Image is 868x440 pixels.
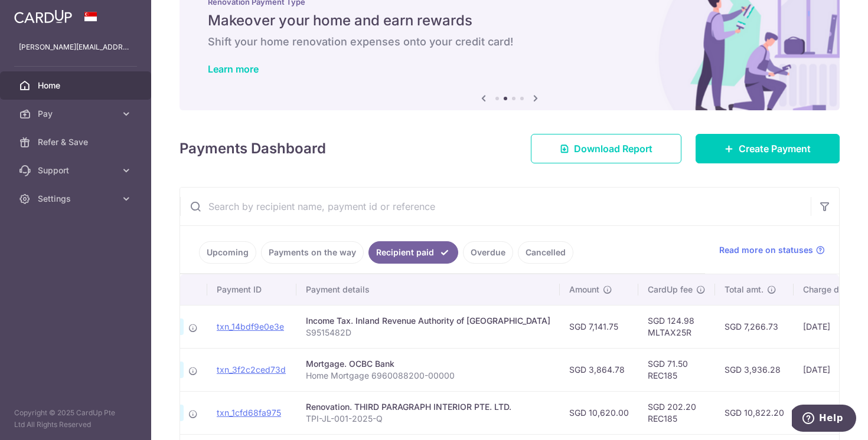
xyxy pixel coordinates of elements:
a: txn_1cfd68fa975 [217,408,281,418]
a: Payments on the way [261,241,364,264]
h5: Makeover your home and earn rewards [208,11,811,30]
a: Upcoming [199,241,256,264]
h6: Shift your home renovation expenses onto your credit card! [208,35,811,49]
td: SGD 10,620.00 [560,391,638,434]
td: SGD 7,141.75 [560,305,638,348]
div: Income Tax. Inland Revenue Authority of [GEOGRAPHIC_DATA] [306,315,550,327]
span: Download Report [574,142,652,156]
span: Read more on statuses [719,244,813,256]
a: Overdue [463,241,513,264]
p: TPI-JL-001-2025-Q [306,413,550,425]
th: Payment details [296,274,560,305]
td: SGD 7,266.73 [715,305,794,348]
span: Home [38,80,116,91]
iframe: Opens a widget where you can find more information [792,405,856,434]
td: SGD 10,822.20 [715,391,794,434]
span: Total amt. [725,284,763,295]
span: Settings [38,193,116,205]
td: SGD 3,936.28 [715,348,794,391]
a: Read more on statuses [719,244,825,256]
span: Create Payment [739,142,811,156]
a: Download Report [531,134,681,163]
a: txn_3f2c2ced73d [217,365,286,375]
img: CardUp [14,9,72,24]
a: Cancelled [518,241,573,264]
a: txn_14bdf9e0e3e [217,321,284,331]
td: SGD 71.50 REC185 [638,348,715,391]
p: [PERSON_NAME][EMAIL_ADDRESS][DOMAIN_NAME] [19,41,132,53]
p: Home Mortgage 6960088200-00000 [306,370,550,382]
span: Support [38,165,116,176]
a: Recipient paid [368,241,458,264]
span: Charge date [803,284,851,295]
td: SGD 202.20 REC185 [638,391,715,434]
a: Learn more [208,63,259,75]
span: CardUp fee [648,284,693,295]
h4: Payments Dashboard [180,138,326,159]
a: Create Payment [696,134,840,163]
span: Refer & Save [38,136,116,148]
div: Renovation. THIRD PARAGRAPH INTERIOR PTE. LTD. [306,401,550,413]
span: Pay [38,108,116,120]
input: Search by recipient name, payment id or reference [180,188,811,225]
span: Amount [569,284,599,295]
p: S9515482D [306,327,550,339]
td: SGD 3,864.78 [560,348,638,391]
th: Payment ID [207,274,296,305]
td: SGD 124.98 MLTAX25R [638,305,715,348]
div: Mortgage. OCBC Bank [306,358,550,370]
